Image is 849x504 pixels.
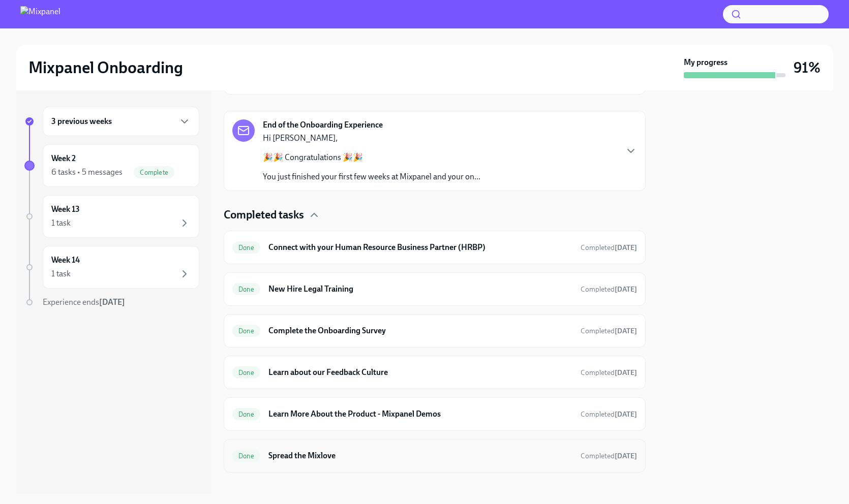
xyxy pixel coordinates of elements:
span: Done [232,244,260,251]
h2: Mixpanel Onboarding [28,57,183,78]
h4: Completed tasks [224,207,304,223]
div: 3 previous weeks [43,107,199,136]
span: July 21st, 2025 10:55 [581,326,637,336]
div: Completed tasks [224,207,646,223]
a: DoneLearn about our Feedback CultureCompleted[DATE] [232,364,637,381]
a: Week 131 task [24,195,199,238]
h6: Spread the Mixlove [268,450,572,461]
span: Complete [134,169,174,176]
span: July 21st, 2025 11:52 [581,409,637,419]
img: Mixpanel [20,6,60,22]
strong: [DATE] [615,327,637,335]
a: DoneLearn More About the Product - Mixpanel DemosCompleted[DATE] [232,406,637,422]
p: You just finished your first few weeks at Mixpanel and your on... [263,171,480,182]
div: 1 task [51,217,71,229]
span: Done [232,286,260,293]
a: Week 141 task [24,246,199,289]
div: 6 tasks • 5 messages [51,167,123,178]
span: July 8th, 2025 15:04 [581,243,637,253]
h3: 91% [794,58,821,77]
span: July 21st, 2025 11:57 [581,451,637,461]
h6: Connect with your Human Resource Business Partner (HRBP) [268,242,572,253]
span: Done [232,411,260,418]
strong: [DATE] [615,368,637,377]
span: Completed [581,368,637,377]
strong: [DATE] [99,297,125,307]
strong: My progress [684,57,727,68]
h6: Week 14 [51,255,80,266]
strong: [DATE] [615,452,637,460]
span: Experience ends [43,297,125,307]
strong: [DATE] [615,243,637,252]
p: Hi [PERSON_NAME], [263,133,480,144]
span: Done [232,369,260,376]
span: July 21st, 2025 10:56 [581,368,637,377]
span: Done [232,327,260,335]
a: DoneSpread the MixloveCompleted[DATE] [232,448,637,464]
h6: Week 13 [51,204,80,215]
h6: Week 2 [51,153,76,164]
h6: New Hire Legal Training [268,283,572,295]
div: 1 task [51,268,71,279]
p: 🎉🎉 Congratulations 🎉🎉 [263,152,480,163]
span: Completed [581,452,637,460]
strong: [DATE] [615,410,637,419]
span: Completed [581,410,637,419]
h6: 3 previous weeks [51,116,112,127]
a: DoneComplete the Onboarding SurveyCompleted[DATE] [232,323,637,339]
h6: Learn about our Feedback Culture [268,367,572,378]
h6: Learn More About the Product - Mixpanel Demos [268,408,572,420]
span: Done [232,452,260,460]
strong: End of the Onboarding Experience [263,119,383,131]
strong: [DATE] [615,285,637,294]
a: Week 26 tasks • 5 messagesComplete [24,144,199,187]
span: July 14th, 2025 13:25 [581,285,637,294]
span: Completed [581,243,637,252]
a: DoneConnect with your Human Resource Business Partner (HRBP)Completed[DATE] [232,239,637,256]
h6: Complete the Onboarding Survey [268,325,572,336]
span: Completed [581,285,637,294]
a: DoneNew Hire Legal TrainingCompleted[DATE] [232,281,637,297]
span: Completed [581,327,637,335]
